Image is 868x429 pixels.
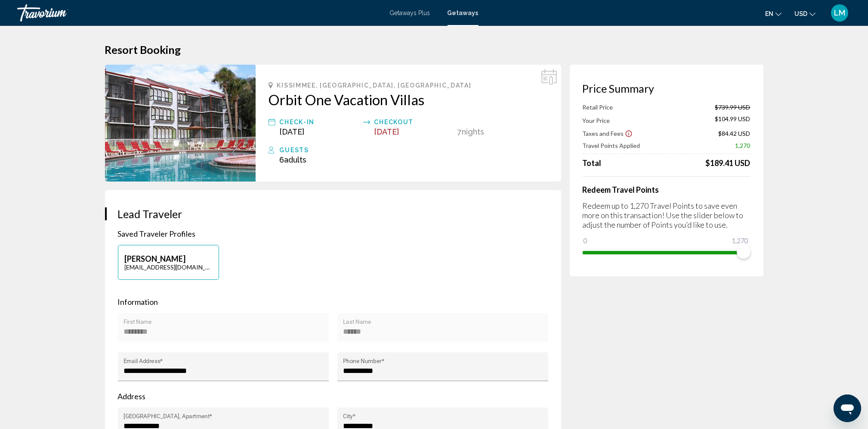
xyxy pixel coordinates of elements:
span: Nights [462,127,485,136]
span: 0 [583,235,589,246]
span: [DATE] [374,127,399,136]
p: [EMAIL_ADDRESS][DOMAIN_NAME] [125,263,212,271]
span: $739.99 USD [715,103,751,111]
button: Show Taxes and Fees breakdown [583,129,633,138]
h3: Lead Traveler [118,207,548,220]
button: Change language [765,7,782,20]
button: Show Taxes and Fees disclaimer [625,129,633,137]
span: USD [794,10,807,17]
h1: Resort Booking [105,43,763,56]
div: Guests [280,145,548,155]
span: Adults [284,155,307,164]
span: LM [834,9,845,17]
p: [PERSON_NAME] [125,254,212,263]
a: Orbit One Vacation Villas [269,91,548,108]
span: 1,270 [735,142,751,149]
div: $189.41 USD [706,158,751,168]
span: Total [583,158,602,168]
span: $104.99 USD [715,115,751,125]
span: 1,270 [731,235,750,246]
p: Redeem up to 1,270 Travel Points to save even more on this transaction! Use the slider below to a... [583,201,751,229]
iframe: Button to launch messaging window [834,395,861,422]
span: [DATE] [280,127,305,136]
h3: Price Summary [583,82,751,95]
a: Getaways [448,9,479,16]
p: Information [118,297,548,307]
button: Change currency [794,7,815,20]
span: 6 [280,155,307,164]
span: $84.42 USD [719,130,751,137]
a: Getaways Plus [390,9,430,16]
span: Taxes and Fees [583,130,624,137]
span: Kissimmee, [GEOGRAPHIC_DATA], [GEOGRAPHIC_DATA] [277,82,472,89]
div: Checkout [374,117,454,127]
span: 7 [458,127,462,136]
div: Check-In [280,117,359,127]
p: Address [118,391,548,401]
button: User Menu [828,4,851,22]
a: Travorium [17,4,381,22]
h4: Redeem Travel Points [583,185,751,194]
span: Travel Points Applied [583,142,640,149]
button: [PERSON_NAME][EMAIL_ADDRESS][DOMAIN_NAME] [118,245,219,280]
p: Saved Traveler Profiles [118,229,548,238]
span: Your Price [583,117,610,124]
span: Retail Price [583,103,613,111]
span: en [765,10,773,17]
